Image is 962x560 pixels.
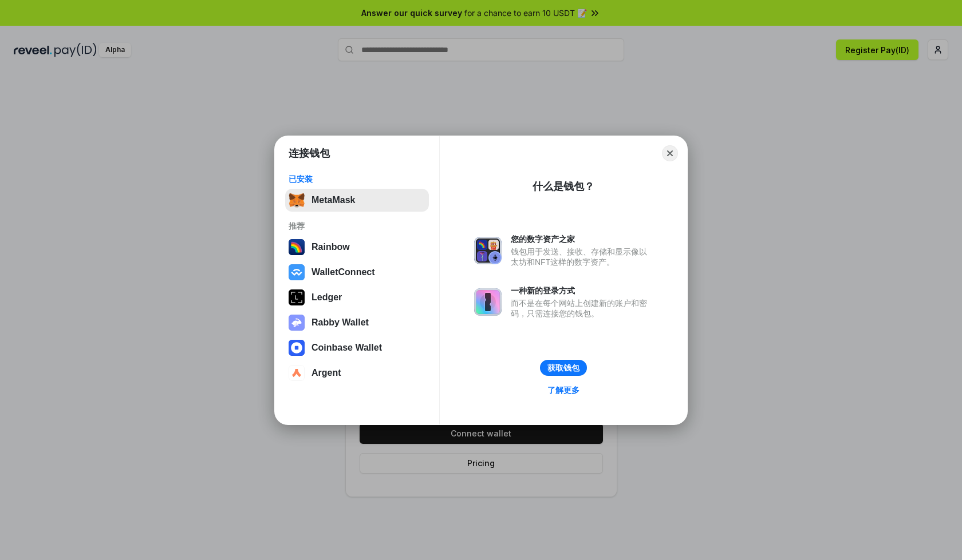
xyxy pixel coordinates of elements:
[289,239,305,255] img: svg+xml,%3Csvg%20width%3D%22120%22%20height%3D%22120%22%20viewBox%3D%220%200%20120%20120%22%20fil...
[511,285,653,296] div: 一种新的登录方式
[474,237,502,264] img: svg+xml,%3Csvg%20xmlns%3D%22http%3A%2F%2Fwww.w3.org%2F2000%2Fsvg%22%20fill%3D%22none%22%20viewBox...
[312,242,350,252] div: Rainbow
[289,192,305,208] img: svg+xml,%3Csvg%20fill%3D%22none%22%20height%3D%2233%22%20viewBox%3D%220%200%2035%2033%22%20width%...
[285,236,429,259] button: Rainbow
[312,195,355,205] div: MetaMask
[285,336,429,359] button: Coinbase Wallet
[285,362,429,384] button: Argent
[289,340,305,356] img: svg+xml,%3Csvg%20width%3D%2228%22%20height%3D%2228%22%20viewBox%3D%220%200%2028%2028%22%20fill%3D...
[540,360,587,376] button: 获取钱包
[541,383,586,398] a: 了解更多
[285,261,429,284] button: WalletConnect
[312,292,342,303] div: Ledger
[312,317,369,328] div: Rabby Wallet
[547,363,579,373] div: 获取钱包
[289,221,425,231] div: 推荐
[312,267,375,277] div: WalletConnect
[547,385,579,395] div: 了解更多
[662,145,678,161] button: Close
[289,146,330,160] h1: 连接钱包
[511,234,653,244] div: 您的数字资产之家
[285,189,429,212] button: MetaMask
[312,343,382,353] div: Coinbase Wallet
[289,264,305,280] img: svg+xml,%3Csvg%20width%3D%2228%22%20height%3D%2228%22%20viewBox%3D%220%200%2028%2028%22%20fill%3D...
[289,315,305,331] img: svg+xml,%3Csvg%20xmlns%3D%22http%3A%2F%2Fwww.w3.org%2F2000%2Fsvg%22%20fill%3D%22none%22%20viewBox...
[289,365,305,381] img: svg+xml,%3Csvg%20width%3D%2228%22%20height%3D%2228%22%20viewBox%3D%220%200%2028%2028%22%20fill%3D...
[511,298,653,319] div: 而不是在每个网站上创建新的账户和密码，只需连接您的钱包。
[474,288,502,316] img: svg+xml,%3Csvg%20xmlns%3D%22http%3A%2F%2Fwww.w3.org%2F2000%2Fsvg%22%20fill%3D%22none%22%20viewBox...
[289,289,305,305] img: svg+xml,%3Csvg%20xmlns%3D%22http%3A%2F%2Fwww.w3.org%2F2000%2Fsvg%22%20width%3D%2228%22%20height%3...
[511,247,653,267] div: 钱包用于发送、接收、存储和显示像以太坊和NFT这样的数字资产。
[285,311,429,334] button: Rabby Wallet
[285,286,429,309] button: Ledger
[533,180,594,193] div: 什么是钱包？
[289,174,425,184] div: 已安装
[312,368,341,378] div: Argent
